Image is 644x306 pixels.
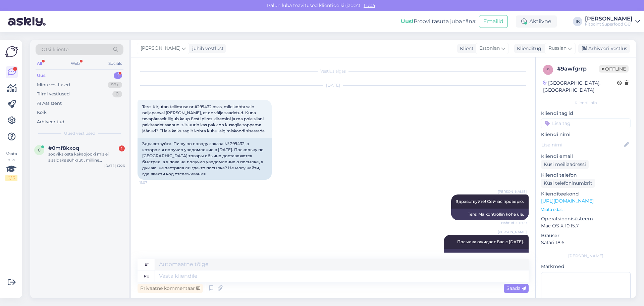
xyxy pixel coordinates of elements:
[541,232,631,239] p: Brauser
[541,110,631,117] p: Kliendi tag'id
[5,151,17,181] div: Vaata siia
[541,215,631,222] p: Operatsioonisüsteem
[541,131,631,138] p: Kliendi nimi
[48,145,79,151] span: #0mf8kxoq
[585,16,640,27] a: [PERSON_NAME]Fitpoint Superfood OÜ
[516,15,557,28] div: Aktiivne
[362,2,377,8] span: Luba
[144,270,150,282] div: ru
[5,45,18,58] img: Askly Logo
[5,175,17,181] div: 2 / 3
[401,18,414,25] b: Uus!
[541,179,595,188] div: Küsi telefoninumbrit
[498,229,527,234] span: [PERSON_NAME]
[141,45,180,52] span: [PERSON_NAME]
[548,45,567,52] span: Russian
[64,130,95,136] span: Uued vestlused
[108,82,122,88] div: 99+
[578,44,630,53] div: Arhiveeri vestlus
[479,15,508,28] button: Emailid
[140,180,165,185] span: 11:07
[114,72,122,79] div: 1
[138,68,529,74] div: Vestlus algas
[573,17,582,26] div: IK
[37,100,62,107] div: AI Assistent
[541,141,623,148] input: Lisa nimi
[541,160,589,169] div: Küsi meiliaadressi
[401,17,476,26] div: Proovi tasuta juba täna:
[37,82,70,88] div: Minu vestlused
[119,145,125,151] div: 1
[541,100,631,106] div: Kliendi info
[585,21,633,27] div: Fitpoint Superfood OÜ
[541,153,631,160] p: Kliendi email
[37,91,70,97] div: Tiimi vestlused
[48,151,125,163] div: sooviks osta kakaojooki mis ei sisaldaks suhkrut , milline olemasolevates on parim
[138,138,272,180] div: Здравствуйте. Пишу по поводу заказа № 299432, о котором я получил уведомление в [DATE]. Поскольку...
[37,109,47,116] div: Kõik
[190,45,224,52] div: juhib vestlust
[541,190,631,198] p: Klienditeekond
[107,59,123,68] div: Socials
[541,172,631,179] p: Kliendi telefon
[38,147,41,152] span: 0
[585,16,633,21] div: [PERSON_NAME]
[36,59,43,68] div: All
[541,207,631,213] p: Vaata edasi ...
[543,80,617,94] div: [GEOGRAPHIC_DATA], [GEOGRAPHIC_DATA]
[514,45,543,52] div: Klienditugi
[599,65,629,73] span: Offline
[145,259,149,270] div: et
[138,82,529,88] div: [DATE]
[541,263,631,270] p: Märkmed
[498,189,527,194] span: [PERSON_NAME]
[541,222,631,229] p: Mac OS X 10.15.7
[138,284,203,293] div: Privaatne kommentaar
[541,253,631,259] div: [PERSON_NAME]
[457,45,474,52] div: Klient
[506,285,526,291] span: Saada
[69,59,81,68] div: Web
[104,163,125,168] div: [DATE] 13:26
[112,91,122,97] div: 0
[444,249,529,260] div: Pakk ootab teid alates 5. septembrist.
[501,220,527,225] span: Nähtud ✓ 11:09
[541,198,594,204] a: [URL][DOMAIN_NAME]
[37,72,46,79] div: Uus
[541,118,631,128] input: Lisa tag
[451,209,529,220] div: Tere! Ma kontrollin kohe üle.
[37,119,64,125] div: Arhiveeritud
[456,199,524,204] span: Здравствуйте! Сейчас проверю.
[457,239,524,244] span: Посылка ожидает Вас с [DATE].
[479,45,500,52] span: Estonian
[541,239,631,246] p: Safari 18.6
[547,67,549,72] span: 9
[42,46,68,53] span: Otsi kliente
[142,104,266,133] span: Tere. Kirjutan tellimuse nr #299432 osas, mlle kohta sain neljapäeval [PERSON_NAME], et on välja ...
[557,65,599,73] div: # 9awfgrrp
